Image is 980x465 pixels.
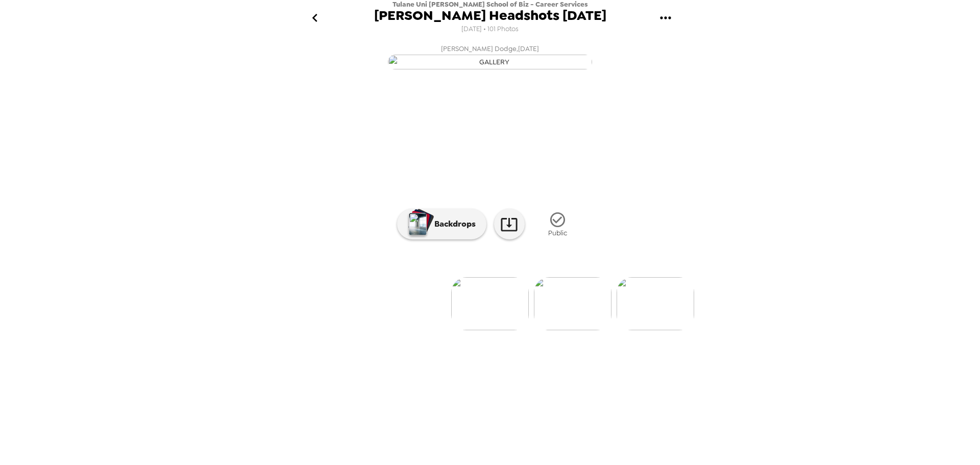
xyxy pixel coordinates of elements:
button: Backdrops [397,209,486,239]
img: gallery [617,277,694,330]
img: gallery [451,277,529,330]
button: [PERSON_NAME] Dodge,[DATE] [286,40,694,72]
button: Public [532,205,583,243]
button: gallery menu [649,2,682,35]
img: gallery [388,55,592,69]
img: gallery [534,277,611,330]
span: [PERSON_NAME] Dodge , [DATE] [441,43,539,55]
span: Public [548,229,567,237]
button: go back [298,2,331,35]
span: [DATE] • 101 Photos [461,22,519,36]
p: Backdrops [429,218,476,230]
span: [PERSON_NAME] Headshots [DATE] [374,9,606,22]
